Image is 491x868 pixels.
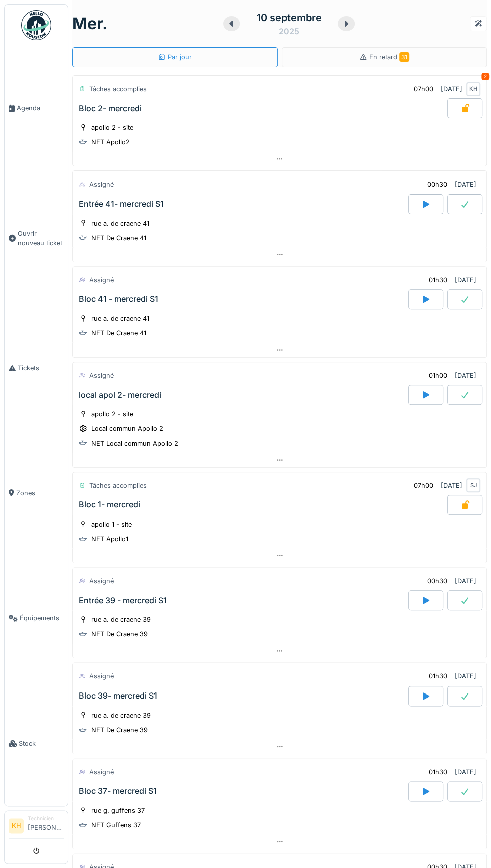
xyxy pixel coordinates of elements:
[5,171,68,306] a: Ouvrir nouveau ticket
[28,815,64,822] div: Technicien
[455,275,476,285] div: [DATE]
[89,371,114,380] div: Assigné
[91,629,148,639] div: NET De Craene 39
[91,233,146,243] div: NET De Craene 41
[91,725,148,735] div: NET De Craene 39
[399,52,409,62] span: 31
[91,711,151,720] div: rue a. de craene 39
[455,180,476,189] div: [DATE]
[441,481,462,490] div: [DATE]
[414,481,433,490] div: 07h00
[455,576,476,586] div: [DATE]
[19,739,64,748] span: Stock
[414,84,433,94] div: 07h00
[91,615,151,624] div: rue a. de craene 39
[79,294,158,304] div: Bloc 41 - mercredi S1
[89,84,147,94] div: Tâches accomplies
[369,53,409,61] span: En retard
[79,596,167,605] div: Entrée 39 - mercredi S1
[72,14,108,33] h1: mer.
[279,25,299,37] div: 2025
[89,576,114,586] div: Assigné
[91,534,128,544] div: NET Apollo1
[429,767,447,777] div: 01h30
[91,328,146,338] div: NET De Craene 41
[18,363,64,373] span: Tickets
[481,73,489,80] div: 2
[20,613,64,623] span: Équipements
[9,818,24,833] li: KH
[91,519,132,529] div: apollo 1 - site
[5,305,68,431] a: Tickets
[79,500,140,509] div: Bloc 1- mercredi
[91,439,178,448] div: NET Local commun Apollo 2
[5,681,68,806] a: Stock
[9,815,64,839] a: KH Technicien[PERSON_NAME]
[91,137,130,147] div: NET Apollo2
[466,82,480,96] div: KH
[91,409,133,419] div: apollo 2 - site
[429,371,447,380] div: 01h00
[91,219,149,228] div: rue a. de craene 41
[427,576,447,586] div: 00h30
[5,431,68,556] a: Zones
[429,275,447,285] div: 01h30
[89,481,147,490] div: Tâches accomplies
[455,371,476,380] div: [DATE]
[91,314,149,323] div: rue a. de craene 41
[455,671,476,681] div: [DATE]
[21,10,51,40] img: Badge_color-CXgf-gQk.svg
[91,806,145,815] div: rue g. guffens 37
[466,478,480,492] div: SJ
[89,180,114,189] div: Assigné
[5,46,68,171] a: Agenda
[79,691,157,701] div: Bloc 39- mercredi S1
[91,820,141,830] div: NET Guffens 37
[455,767,476,777] div: [DATE]
[17,103,64,113] span: Agenda
[158,52,192,62] div: Par jour
[91,123,133,132] div: apollo 2 - site
[429,671,447,681] div: 01h30
[89,275,114,285] div: Assigné
[79,390,161,400] div: local apol 2- mercredi
[79,786,157,796] div: Bloc 37- mercredi S1
[79,199,164,209] div: Entrée 41- mercredi S1
[91,424,163,433] div: Local commun Apollo 2
[89,671,114,681] div: Assigné
[89,767,114,777] div: Assigné
[18,229,64,248] span: Ouvrir nouveau ticket
[441,84,462,94] div: [DATE]
[5,556,68,681] a: Équipements
[28,815,64,836] li: [PERSON_NAME]
[79,104,142,113] div: Bloc 2- mercredi
[257,10,322,25] div: 10 septembre
[16,488,64,498] span: Zones
[427,180,447,189] div: 00h30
